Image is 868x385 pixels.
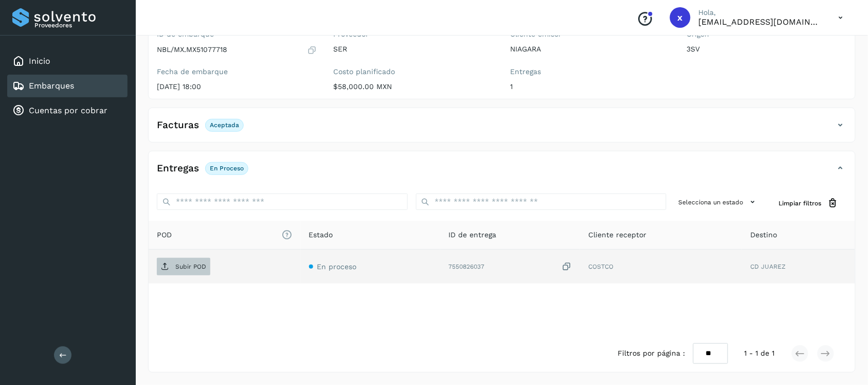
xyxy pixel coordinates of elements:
p: Proveedores [34,22,123,29]
span: Destino [750,230,777,240]
span: En proceso [317,262,357,271]
span: Estado [309,230,333,240]
span: 1 - 1 de 1 [745,348,775,359]
p: 3SV [687,45,847,54]
div: Inicio [7,50,128,73]
div: FacturasAceptada [149,116,855,142]
h4: Facturas [157,119,199,131]
span: ID de entrega [448,230,496,240]
label: Fecha de embarque [157,67,317,76]
span: Limpiar filtros [779,199,822,208]
p: [DATE] 18:00 [157,82,317,91]
div: Cuentas por cobrar [7,99,128,122]
span: Cliente receptor [588,230,646,240]
p: En proceso [210,165,244,172]
p: Aceptada [210,121,239,129]
p: NIAGARA [510,45,671,54]
td: CD JUAREZ [742,250,855,284]
h4: Entregas [157,163,199,174]
button: Selecciona un estado [675,194,763,211]
a: Inicio [29,56,50,66]
div: Embarques [7,75,128,97]
button: Subir POD [157,258,210,275]
p: xmgm@transportesser.com.mx [699,17,822,27]
p: Subir POD [175,263,206,270]
div: EntregasEn proceso [149,160,855,185]
label: Entregas [510,67,671,76]
td: COSTCO [580,250,742,284]
p: $58,000.00 MXN [334,82,494,91]
p: NBL/MX.MX51077718 [157,45,227,54]
p: Hola, [699,8,822,17]
label: Costo planificado [334,67,494,76]
p: SER [334,45,494,54]
span: POD [157,230,293,240]
button: Limpiar filtros [771,194,847,213]
a: Embarques [29,81,74,91]
span: Filtros por página : [618,348,685,359]
div: 7550826037 [448,261,572,272]
p: 1 [510,82,671,91]
a: Cuentas por cobrar [29,106,107,115]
